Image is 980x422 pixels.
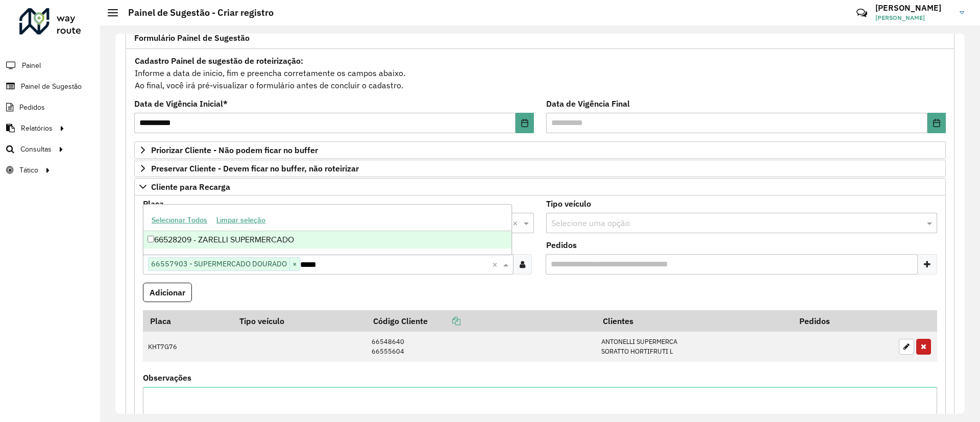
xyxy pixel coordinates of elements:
span: [PERSON_NAME] [875,13,952,22]
button: Selecionar Todos [147,212,212,228]
a: Contato Rápido [851,2,873,24]
strong: Cadastro Painel de sugestão de roteirização: [135,56,303,66]
th: Tipo veículo [233,310,366,332]
span: Painel de Sugestão [21,81,82,92]
th: Pedidos [792,310,893,332]
label: Data de Vigência Inicial [134,97,228,110]
a: Priorizar Cliente - Não podem ficar no buffer [134,141,946,159]
td: KHT7G76 [143,332,233,362]
div: Informe a data de inicio, fim e preencha corretamente os campos abaixo. Ao final, você irá pré-vi... [134,54,946,92]
span: Priorizar Cliente - Não podem ficar no buffer [151,146,318,154]
button: Choose Date [516,113,534,133]
span: Clear all [512,217,521,229]
a: Preservar Cliente - Devem ficar no buffer, não roteirizar [134,160,946,177]
span: 66557903 - SUPERMERCADO DOURADO [149,258,289,270]
h2: Painel de Sugestão - Criar registro [118,7,274,18]
a: Copiar [428,316,460,326]
label: Pedidos [546,239,577,251]
label: Placa [143,197,164,210]
span: Clear all [492,258,501,270]
td: 66548640 66555604 [366,332,596,362]
span: Painel [22,60,41,71]
h3: [PERSON_NAME] [875,3,952,13]
div: 66528209 - ZARELLI SUPERMERCADO [143,231,511,249]
span: Formulário Painel de Sugestão [134,34,250,42]
label: Observações [143,371,191,384]
button: Choose Date [927,113,946,133]
button: Adicionar [143,283,192,302]
th: Código Cliente [366,310,596,332]
button: Limpar seleção [212,212,270,228]
th: Clientes [596,310,792,332]
span: Preservar Cliente - Devem ficar no buffer, não roteirizar [151,164,359,172]
span: Pedidos [19,102,45,113]
a: Cliente para Recarga [134,178,946,195]
ng-dropdown-panel: Options list [143,204,512,255]
span: × [289,258,300,270]
span: Tático [19,165,38,176]
th: Placa [143,310,233,332]
td: ANTONELLI SUPERMERCA SORATTO HORTIFRUTI L [596,332,792,362]
label: Tipo veículo [546,197,591,210]
span: Cliente para Recarga [151,183,230,191]
label: Data de Vigência Final [546,97,630,110]
span: Relatórios [21,123,53,134]
span: Consultas [20,144,52,155]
